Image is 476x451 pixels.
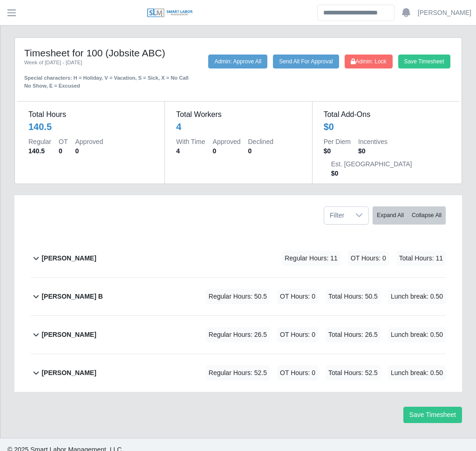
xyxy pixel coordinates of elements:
[176,120,300,133] div: 4
[28,109,153,120] dt: Total Hours
[59,137,68,146] dt: OT
[358,137,388,146] dt: Incentives
[273,55,339,68] button: Send All For Approval
[208,55,267,68] button: Admin: Approve All
[277,365,318,381] span: OT Hours: 0
[24,67,194,90] div: Special characters: H = Holiday, V = Vacation, S = Sick, X = No Call No Show, E = Excused
[213,146,241,156] dd: 0
[388,327,446,342] span: Lunch break: 0.50
[176,146,205,156] dd: 4
[345,55,393,68] button: Admin: Lock
[324,146,351,156] dd: $0
[206,327,270,342] span: Regular Hours: 26.5
[388,365,446,381] span: Lunch break: 0.50
[75,137,103,146] dt: Approved
[324,109,448,120] dt: Total Add-Ons
[396,251,446,266] span: Total Hours: 11
[206,365,270,381] span: Regular Hours: 52.5
[31,239,446,277] button: [PERSON_NAME] Regular Hours: 11 OT Hours: 0 Total Hours: 11
[213,137,241,146] dt: Approved
[418,8,471,18] a: [PERSON_NAME]
[176,137,205,146] dt: With Time
[373,206,446,225] div: bulk actions
[324,120,448,133] div: $0
[388,289,446,304] span: Lunch break: 0.50
[324,207,350,224] span: Filter
[41,292,102,301] b: [PERSON_NAME] B
[331,159,412,169] dt: Est. [GEOGRAPHIC_DATA]
[326,365,381,381] span: Total Hours: 52.5
[28,146,51,156] dd: 140.5
[398,55,450,68] button: Save Timesheet
[403,407,462,423] button: Save Timesheet
[317,5,394,21] input: Search
[28,137,51,146] dt: Regular
[176,109,300,120] dt: Total Workers
[41,368,96,378] b: [PERSON_NAME]
[326,327,381,342] span: Total Hours: 26.5
[282,251,340,266] span: Regular Hours: 11
[147,8,193,18] img: SLM Logo
[31,316,446,354] button: [PERSON_NAME] Regular Hours: 26.5 OT Hours: 0 Total Hours: 26.5 Lunch break: 0.50
[248,137,273,146] dt: Declined
[277,327,318,342] span: OT Hours: 0
[41,253,96,263] b: [PERSON_NAME]
[41,330,96,340] b: [PERSON_NAME]
[24,47,194,59] h4: Timesheet for 100 (Jobsite ABC)
[24,59,194,67] div: Week of [DATE] - [DATE]
[373,206,408,225] button: Expand All
[408,206,446,225] button: Collapse All
[326,289,381,304] span: Total Hours: 50.5
[248,146,273,156] dd: 0
[31,278,446,315] button: [PERSON_NAME] B Regular Hours: 50.5 OT Hours: 0 Total Hours: 50.5 Lunch break: 0.50
[351,58,387,65] span: Admin: Lock
[206,289,270,304] span: Regular Hours: 50.5
[331,169,412,178] dd: $0
[28,120,153,133] div: 140.5
[348,251,389,266] span: OT Hours: 0
[324,137,351,146] dt: Per Diem
[59,146,68,156] dd: 0
[31,354,446,392] button: [PERSON_NAME] Regular Hours: 52.5 OT Hours: 0 Total Hours: 52.5 Lunch break: 0.50
[277,289,318,304] span: OT Hours: 0
[358,146,388,156] dd: $0
[75,146,103,156] dd: 0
